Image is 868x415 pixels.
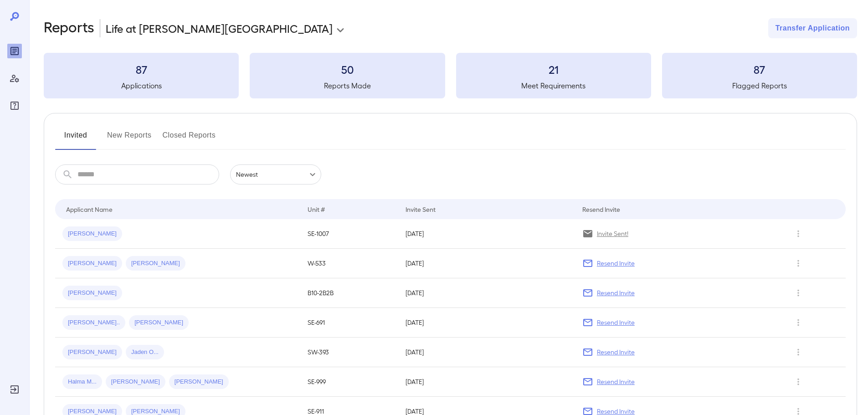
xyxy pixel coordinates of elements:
p: Invite Sent! [597,229,628,238]
td: [DATE] [398,249,575,278]
h3: 87 [44,62,239,77]
button: Transfer Application [768,18,857,38]
span: [PERSON_NAME] [169,378,229,386]
span: [PERSON_NAME] [129,318,189,327]
h3: 50 [250,62,445,77]
td: SE-999 [300,367,398,397]
span: [PERSON_NAME] [62,289,122,297]
h5: Flagged Reports [662,80,857,91]
div: Log Out [7,382,22,397]
button: Row Actions [791,345,806,359]
button: Row Actions [791,374,806,389]
h3: 87 [662,62,857,77]
p: Resend Invite [597,377,635,386]
td: [DATE] [398,219,575,249]
p: Resend Invite [597,348,635,357]
div: Invite Sent [406,204,436,215]
h2: Reports [44,18,94,38]
button: Invited [55,128,96,150]
h5: Applications [44,80,239,91]
button: Row Actions [791,256,806,271]
span: [PERSON_NAME] [106,378,165,386]
td: SE-1007 [300,219,398,249]
span: [PERSON_NAME].. [62,318,125,327]
div: Reports [7,44,22,58]
span: Jaden O... [126,348,164,357]
div: Applicant Name [66,204,113,215]
p: Resend Invite [597,288,635,297]
summary: 87Applications50Reports Made21Meet Requirements87Flagged Reports [44,53,857,98]
p: Life at [PERSON_NAME][GEOGRAPHIC_DATA] [106,21,333,36]
h5: Reports Made [250,80,445,91]
h3: 21 [456,62,651,77]
td: [DATE] [398,308,575,338]
span: Halma M... [62,378,102,386]
button: New Reports [107,128,152,150]
span: [PERSON_NAME] [62,348,122,357]
h5: Meet Requirements [456,80,651,91]
div: Unit # [308,204,325,215]
div: Manage Users [7,71,22,86]
span: [PERSON_NAME] [126,259,185,268]
td: [DATE] [398,338,575,367]
button: Row Actions [791,226,806,241]
span: [PERSON_NAME] [62,230,122,238]
button: Closed Reports [163,128,216,150]
td: SW-393 [300,338,398,367]
div: FAQ [7,98,22,113]
div: Newest [230,164,321,184]
p: Resend Invite [597,259,635,268]
button: Row Actions [791,286,806,300]
td: SE-691 [300,308,398,338]
span: [PERSON_NAME] [62,259,122,268]
div: Resend Invite [582,204,620,215]
p: Resend Invite [597,318,635,327]
td: [DATE] [398,278,575,308]
td: [DATE] [398,367,575,397]
td: B10-2B2B [300,278,398,308]
td: W-533 [300,249,398,278]
button: Row Actions [791,315,806,330]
